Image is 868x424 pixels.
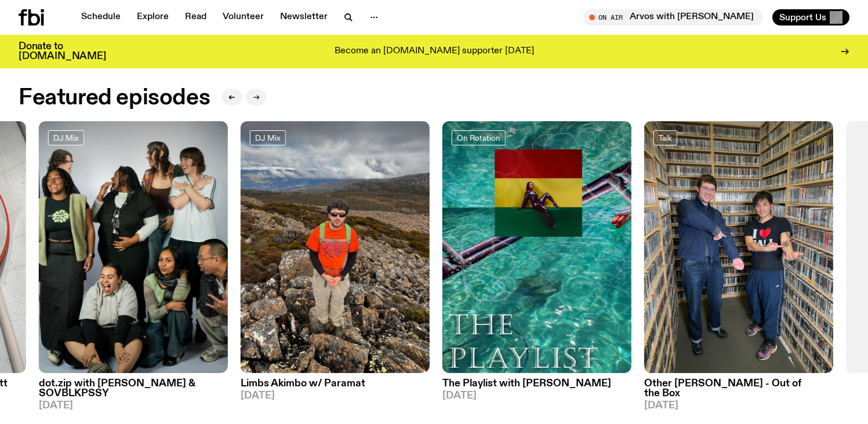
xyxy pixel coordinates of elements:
[241,391,430,401] span: [DATE]
[452,130,506,145] a: On Rotation
[335,46,534,57] p: Become an [DOMAIN_NAME] supporter [DATE]
[39,401,228,411] span: [DATE]
[39,379,228,399] h3: dot.zip with [PERSON_NAME] & SOVBLKPSSY
[644,401,833,411] span: [DATE]
[216,9,271,25] a: Volunteer
[442,391,631,401] span: [DATE]
[48,130,84,145] a: DJ Mix
[644,373,833,411] a: Other [PERSON_NAME] - Out of the Box[DATE]
[644,379,833,399] h3: Other [PERSON_NAME] - Out of the Box
[19,87,210,108] h2: Featured episodes
[442,379,631,389] h3: The Playlist with [PERSON_NAME]
[241,373,430,401] a: Limbs Akimbo w/ Paramat[DATE]
[39,373,228,411] a: dot.zip with [PERSON_NAME] & SOVBLKPSSY[DATE]
[53,134,79,142] span: DJ Mix
[74,9,128,25] a: Schedule
[130,9,176,25] a: Explore
[255,134,281,142] span: DJ Mix
[250,130,286,145] a: DJ Mix
[772,9,849,25] button: Support Us
[442,373,631,401] a: The Playlist with [PERSON_NAME][DATE]
[583,9,763,25] button: On AirArvos with [PERSON_NAME]
[659,134,672,142] span: Talk
[178,9,213,25] a: Read
[653,130,677,145] a: Talk
[273,9,335,25] a: Newsletter
[779,12,826,23] span: Support Us
[644,121,833,373] img: Matt Do & Other Joe
[457,134,500,142] span: On Rotation
[442,121,631,373] img: The poster for this episode of The Playlist. It features the album artwork for Amaarae's BLACK ST...
[241,379,430,389] h3: Limbs Akimbo w/ Paramat
[19,42,106,61] h3: Donate to [DOMAIN_NAME]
